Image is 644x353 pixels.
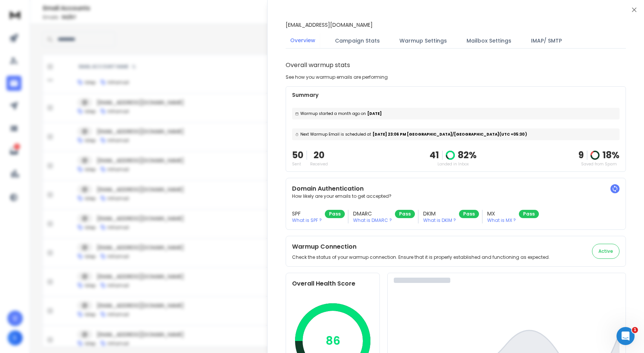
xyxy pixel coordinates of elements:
button: Overview [286,32,320,49]
button: Warmup Settings [395,32,451,49]
h2: Overall Health Score [292,279,373,288]
button: Mailbox Settings [462,32,516,49]
h2: Domain Authentication [292,184,620,193]
p: Check the status of your warmup connection. Ensure that it is properly established and functionin... [292,254,550,260]
p: What is DMARC ? [353,217,392,223]
p: What is SPF ? [292,217,322,223]
p: How likely are your emails to get accepted? [292,193,620,199]
h2: Warmup Connection [292,242,550,251]
p: 86 [326,334,340,348]
p: [EMAIL_ADDRESS][DOMAIN_NAME] [286,21,373,29]
button: Campaign Stats [330,32,384,49]
p: 82 % [458,149,477,161]
p: 20 [310,149,328,161]
button: Active [592,244,620,259]
iframe: Intercom live chat [616,327,635,345]
div: [DATE] [292,108,620,119]
p: 41 [430,149,439,161]
p: What is MX ? [487,217,516,223]
p: Summary [292,91,620,99]
div: Pass [395,210,415,218]
span: Next Warmup Email is scheduled at [300,131,371,137]
p: 50 [292,149,303,161]
p: What is DKIM ? [423,217,456,223]
strong: 9 [578,149,584,161]
p: Sent [292,161,303,167]
p: Landed in Inbox [430,161,477,167]
div: Pass [325,210,345,218]
div: Pass [459,210,479,218]
p: Saved from Spam [578,161,620,167]
h3: MX [487,210,516,217]
h3: DKIM [423,210,456,217]
div: Pass [519,210,539,218]
p: See how you warmup emails are performing [286,74,388,80]
button: IMAP/ SMTP [526,32,566,49]
h1: Overall warmup stats [286,61,350,70]
h3: SPF [292,210,322,217]
p: 18 % [603,149,620,161]
span: 1 [632,327,638,333]
p: Received [310,161,328,167]
h3: DMARC [353,210,392,217]
div: [DATE] 23:06 PM [GEOGRAPHIC_DATA]/[GEOGRAPHIC_DATA] (UTC +05:30 ) [292,128,620,140]
span: Warmup started a month ago on [300,111,366,116]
